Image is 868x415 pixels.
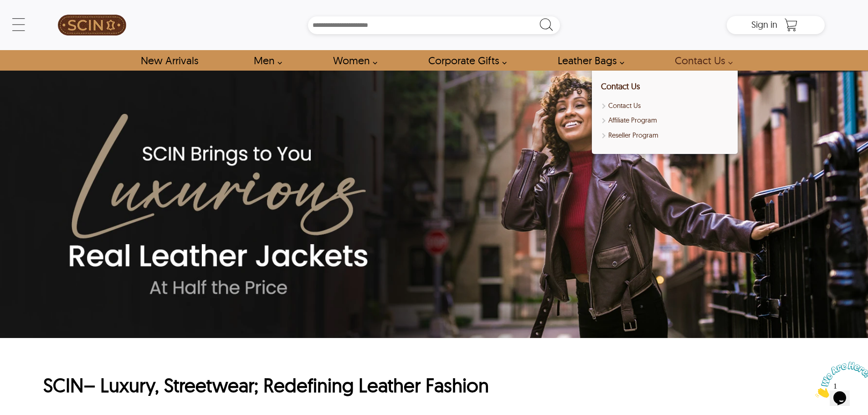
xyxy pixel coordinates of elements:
a: Contact Us [601,101,729,111]
a: Shopping Cart [782,18,800,32]
a: contact-us [664,50,738,71]
a: Affiliate Program [601,115,729,126]
a: shop men's leather jackets [243,50,287,71]
a: Shop Leather Corporate Gifts [418,50,512,71]
a: Shop Leather Bags [547,50,629,71]
a: SCIN [43,373,84,397]
a: Shop Women Leather Jackets [323,50,382,71]
a: SCIN [43,5,141,46]
a: Contact Us [601,81,640,92]
a: Reseller Program [601,130,729,141]
img: SCIN [58,5,126,46]
span: Sign in [751,19,777,30]
img: Chat attention grabber [4,4,60,40]
a: Shop New Arrivals [130,50,208,71]
h1: – Luxury, Streetwear; Redefining Leather Fashion [43,373,590,398]
iframe: chat widget [812,358,868,401]
a: Sign in [751,22,777,29]
span: 1 [4,4,7,11]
